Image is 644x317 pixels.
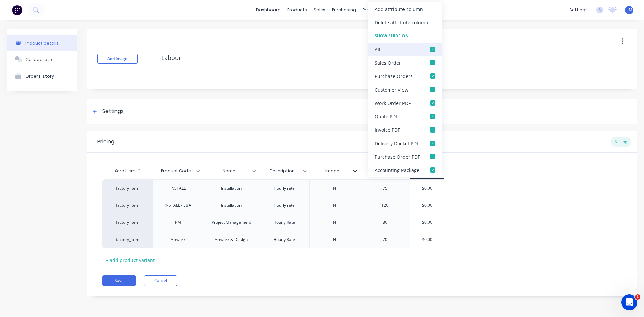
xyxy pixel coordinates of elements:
[25,41,59,46] div: Product details
[368,218,402,227] div: 80
[375,126,400,134] div: Invoice PDF
[329,5,359,15] div: purchasing
[410,231,444,248] div: $0.00
[102,275,136,286] button: Save
[626,7,632,13] span: LM
[375,113,398,120] div: Quote PDF
[214,184,248,193] div: Installation
[410,197,444,214] div: $0.00
[144,275,177,286] button: Cancel
[621,294,637,310] iframe: Intercom live chat
[102,164,153,178] div: Xero Item #
[268,235,301,244] div: Hourly Rate
[158,50,582,66] textarea: Labour
[360,164,410,178] div: Cost price
[259,164,309,178] div: Description
[268,218,301,227] div: Hourly Rate
[309,164,360,178] div: Image
[161,235,195,244] div: Artwork
[109,219,146,225] div: factory_item
[102,231,444,248] div: factory_itemArtworkArtwork & DesignHourly RateN70$0.00
[318,184,352,193] div: N
[318,235,352,244] div: N
[203,164,259,178] div: Name
[368,184,402,193] div: 75
[206,218,256,227] div: Project Management
[268,201,301,210] div: Hourly rate
[360,163,406,179] div: Cost price
[203,163,255,179] div: Name
[318,218,352,227] div: N
[375,73,413,80] div: Purchase Orders
[7,35,77,51] button: Product details
[7,68,77,85] button: Order History
[410,214,444,231] div: $0.00
[410,180,444,197] div: $0.00
[375,19,428,26] div: Delete attribute column
[7,51,77,68] button: Collaborate
[102,197,444,214] div: factory_itemINSTALL - EBAInstallationHourly rateN120$0.00
[566,5,591,15] div: settings
[375,153,420,160] div: Purchase Order PDF
[102,255,158,265] div: + add product variant
[102,179,444,197] div: factory_itemINSTALLInstallationHourly rateN75$0.00
[310,5,329,15] div: sales
[268,184,301,193] div: Hourly rate
[153,164,203,178] div: Product Code
[368,235,402,244] div: 70
[102,107,124,116] div: Settings
[635,294,640,300] span: 1
[259,163,305,179] div: Description
[368,201,402,210] div: 120
[97,54,138,64] button: Add image
[318,201,352,210] div: N
[375,167,419,174] div: Accounting Package
[25,74,54,79] div: Order History
[209,235,253,244] div: Artwork & Design
[375,86,408,93] div: Customer View
[253,5,284,15] a: dashboard
[611,137,631,147] div: Selling
[25,57,52,62] div: Collaborate
[375,6,423,13] div: Add attribute column
[284,5,310,15] div: products
[161,184,195,193] div: INSTALL
[214,201,248,210] div: Installation
[161,218,195,227] div: PM
[375,59,401,66] div: Sales Order
[159,201,197,210] div: INSTALL - EBA
[375,100,411,107] div: Work Order PDF
[109,185,146,191] div: factory_item
[153,163,199,179] div: Product Code
[375,46,380,53] div: All
[375,140,419,147] div: Delivery Docket PDF
[359,5,392,15] div: productivity
[368,29,442,43] div: Show / Hide On
[102,214,444,231] div: factory_itemPMProject ManagementHourly RateN80$0.00
[109,202,146,208] div: factory_item
[109,236,146,243] div: factory_item
[12,5,22,15] img: Factory
[97,138,114,146] div: Pricing
[309,163,356,179] div: Image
